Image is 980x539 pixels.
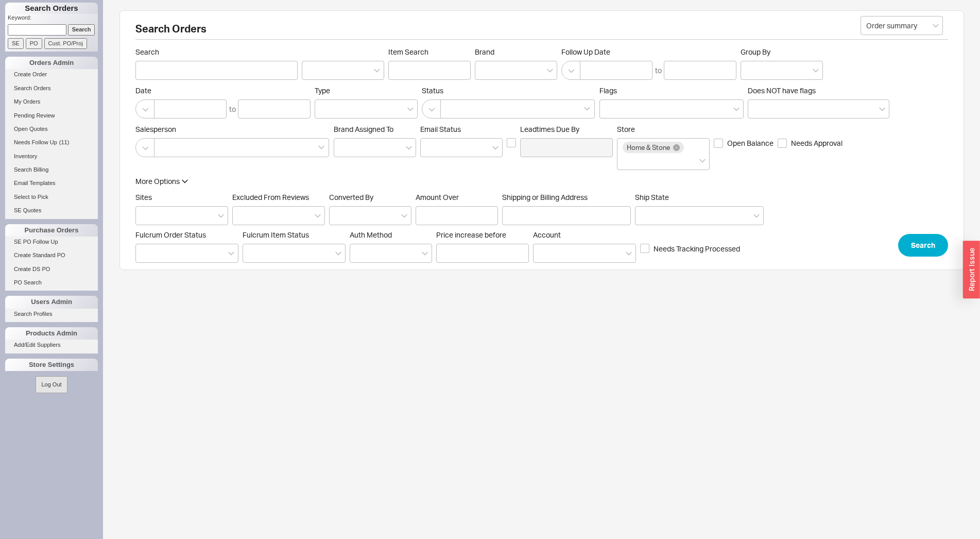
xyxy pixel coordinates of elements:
a: Create Standard PO [5,250,98,261]
span: Search [911,239,935,251]
span: Store [617,125,635,133]
span: Em ​ ail Status [420,125,461,133]
div: Products Admin [5,327,98,340]
button: Search [898,234,948,257]
input: Shipping or Billing Address [502,206,631,225]
span: Home & Stone [627,144,670,151]
input: Select... [861,16,943,35]
a: My Orders [5,96,98,107]
input: Auth Method [355,247,363,259]
input: Brand [480,64,488,76]
span: Status [422,86,595,95]
span: Type [315,86,330,95]
button: More Options [135,176,188,187]
input: SE [8,38,24,49]
span: Search [135,47,298,57]
div: Users Admin [5,296,98,308]
span: Does NOT have flags [748,86,816,95]
div: More Options [135,176,180,187]
h1: Search Orders [5,3,98,14]
input: Amount Over [416,206,498,225]
a: SE PO Follow Up [5,237,98,247]
svg: open menu [315,214,321,218]
svg: open menu [401,214,407,218]
svg: open menu [406,146,412,150]
a: Create Order [5,69,98,80]
span: Needs Follow Up [14,139,57,145]
span: Fulcrum Item Status [243,230,309,239]
div: Store Settings [5,359,98,371]
a: Select to Pick [5,192,98,203]
a: Inventory [5,151,98,162]
span: Ship State [635,193,669,201]
input: Does NOT have flags [753,103,761,115]
a: Add/Edit Suppliers [5,340,98,350]
input: PO [26,38,42,49]
span: Shipping or Billing Address [502,193,631,202]
div: to [655,65,662,76]
span: Follow Up Date [561,47,736,57]
span: Excluded From Reviews [232,193,309,201]
svg: open menu [374,69,380,73]
a: PO Search [5,277,98,288]
h2: Search Orders [135,24,948,40]
span: Brand [475,47,494,56]
input: Item Search [388,61,471,80]
a: Pending Review [5,110,98,121]
a: Needs Follow Up(11) [5,137,98,148]
span: Leadtimes Due By [520,125,613,134]
span: Salesperson [135,125,330,134]
span: Flags [599,86,617,95]
input: Search [135,61,298,80]
input: Ship State [641,210,648,222]
span: Open Balance [727,138,773,148]
span: Pending Review [14,112,55,119]
span: Sites [135,193,152,201]
input: Store [623,155,630,166]
p: Keyword: [8,14,98,24]
span: Price increase before [436,230,529,240]
input: Search [68,24,95,35]
svg: open menu [626,251,632,256]
input: Cust. PO/Proj [44,38,87,49]
span: ( 11 ) [59,139,70,145]
svg: open menu [813,69,819,73]
input: Flags [605,103,612,115]
a: Open Quotes [5,124,98,134]
a: Create DS PO [5,264,98,275]
a: Email Templates [5,178,98,189]
span: Auth Method [350,230,392,239]
input: Open Balance [714,139,723,148]
span: Group By [741,47,770,56]
span: Fulcrum Order Status [135,230,206,239]
div: Orders Admin [5,57,98,69]
input: Sites [141,210,148,222]
button: Log Out [36,376,67,393]
a: Search Profiles [5,309,98,319]
svg: open menu [492,146,498,150]
span: Converted By [329,193,373,201]
input: Fulcrum Order Status [141,247,148,259]
span: Needs Tracking Processed [654,244,740,254]
span: Amount Over [416,193,498,202]
input: Needs Tracking Processed [640,244,649,253]
a: Search Billing [5,164,98,175]
input: Needs Approval [778,139,787,148]
input: Type [320,103,328,115]
span: Item Search [388,47,471,57]
div: to [229,104,236,114]
div: Purchase Orders [5,224,98,237]
svg: open menu [933,24,939,28]
a: Search Orders [5,83,98,94]
span: Account [533,230,561,239]
span: Date [135,86,311,95]
span: Brand Assigned To [334,125,393,133]
a: SE Quotes [5,205,98,216]
input: Fulcrum Item Status [248,247,255,259]
span: Needs Approval [791,138,843,148]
